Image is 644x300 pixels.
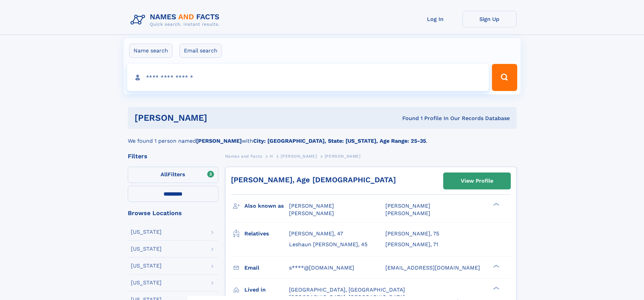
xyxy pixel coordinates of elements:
span: [EMAIL_ADDRESS][DOMAIN_NAME] [385,264,480,271]
h3: Also known as [244,200,289,212]
a: Log In [408,11,462,27]
div: View Profile [461,173,493,189]
div: ❯ [492,286,500,290]
a: Sign Up [462,11,517,27]
div: [US_STATE] [131,263,162,269]
a: [PERSON_NAME], 47 [289,230,343,237]
a: [PERSON_NAME], Age [DEMOGRAPHIC_DATA] [231,176,396,184]
span: [PERSON_NAME] [385,210,430,216]
a: Leshaun [PERSON_NAME], 45 [289,241,367,248]
span: [PERSON_NAME] [325,154,361,159]
h1: [PERSON_NAME] [135,114,305,122]
div: [US_STATE] [131,246,162,252]
div: ❯ [492,264,500,268]
label: Email search [180,44,222,58]
span: [PERSON_NAME] [289,210,334,216]
span: [GEOGRAPHIC_DATA], [GEOGRAPHIC_DATA] [289,286,405,293]
div: Filters [128,153,218,159]
button: Search Button [492,64,517,91]
div: [US_STATE] [131,229,162,235]
span: [PERSON_NAME] [281,154,317,159]
span: [PERSON_NAME] [289,203,334,209]
h3: Lived in [244,284,289,296]
a: [PERSON_NAME], 75 [385,230,439,237]
img: Logo Names and Facts [128,11,225,29]
h3: Email [244,262,289,274]
label: Filters [128,167,218,183]
h3: Relatives [244,228,289,239]
div: Browse Locations [128,210,218,216]
span: H [270,154,273,159]
label: Name search [129,44,172,58]
input: search input [127,64,489,91]
a: Names and Facts [225,152,262,160]
div: ❯ [492,202,500,207]
div: [US_STATE] [131,280,162,285]
a: H [270,152,273,160]
div: We found 1 person named with . [128,129,517,145]
a: View Profile [444,173,510,189]
a: [PERSON_NAME], 71 [385,241,438,248]
span: All [161,171,168,178]
span: [PERSON_NAME] [385,203,430,209]
b: [PERSON_NAME] [196,138,242,144]
div: Found 1 Profile In Our Records Database [305,115,510,122]
b: City: [GEOGRAPHIC_DATA], State: [US_STATE], Age Range: 25-35 [253,138,426,144]
a: [PERSON_NAME] [281,152,317,160]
